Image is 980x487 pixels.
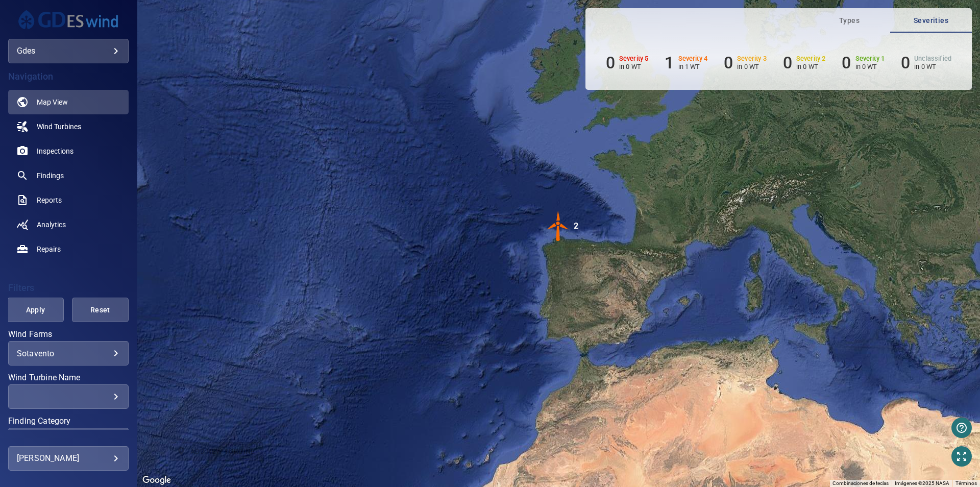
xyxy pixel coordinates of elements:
[619,55,649,62] h6: Severity 5
[783,53,792,72] h6: 0
[724,53,733,72] h6: 0
[665,53,674,72] h6: 1
[901,53,910,72] h6: 0
[737,55,767,62] h6: Severity 3
[17,349,120,358] div: Sotavento
[619,63,649,70] p: in 0 WT
[37,195,62,205] span: Reports
[606,53,649,72] li: Severity 5
[796,55,826,62] h6: Severity 2
[17,8,119,31] img: gdes-logo
[8,341,129,366] div: Wind Farms
[8,188,129,212] a: reports noActive
[783,53,826,72] li: Severity 2
[678,55,708,62] h6: Severity 4
[896,14,966,27] span: Severities
[574,211,578,241] div: 2
[8,212,129,237] a: analytics noActive
[8,139,129,163] a: inspections noActive
[901,53,951,72] li: Severity Unclassified
[37,171,64,181] span: Findings
[842,53,885,72] li: Severity 1
[37,146,73,156] span: Inspections
[914,63,951,70] p: in 0 WT
[955,480,977,486] a: Términos
[8,237,129,261] a: repairs noActive
[8,163,129,188] a: findings noActive
[8,114,129,139] a: windturbines noActive
[8,384,129,409] div: Wind Turbine Name
[72,298,129,322] button: Reset
[37,97,68,107] span: Map View
[8,39,129,63] div: gdes
[665,53,707,72] li: Severity 4
[855,55,885,62] h6: Severity 1
[85,304,116,316] span: Reset
[796,63,826,70] p: in 0 WT
[543,211,574,241] img: windFarmIconCat4.svg
[724,53,767,72] li: Severity 3
[7,298,64,322] button: Apply
[140,474,174,487] img: Google
[37,244,61,254] span: Repairs
[895,480,949,486] span: Imágenes ©2025 NASA
[8,417,129,425] label: Finding Category
[8,90,129,114] a: map active
[20,304,51,316] span: Apply
[815,14,884,27] span: Types
[914,55,951,62] h6: Unclassified
[17,450,120,467] div: [PERSON_NAME]
[17,43,120,59] div: gdes
[8,428,129,452] div: Finding Category
[832,480,889,487] button: Combinaciones de teclas
[855,63,885,70] p: in 0 WT
[606,53,615,72] h6: 0
[543,211,574,243] gmp-advanced-marker: 2
[8,283,129,293] h4: Filters
[842,53,851,72] h6: 0
[140,474,174,487] a: Abre esta zona en Google Maps (se abre en una nueva ventana)
[37,121,81,132] span: Wind Turbines
[8,71,129,82] h4: Navigation
[737,63,767,70] p: in 0 WT
[8,330,129,338] label: Wind Farms
[8,374,129,382] label: Wind Turbine Name
[37,220,66,230] span: Analytics
[678,63,708,70] p: in 1 WT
